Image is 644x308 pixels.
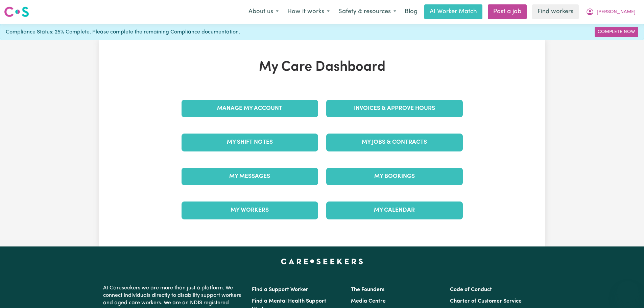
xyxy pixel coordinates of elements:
[532,4,579,19] a: Find workers
[617,281,639,303] iframe: Button to launch messaging window
[4,4,29,20] a: Careseekers logo
[488,4,527,19] a: Post a job
[281,259,363,264] a: Careseekers home page
[326,168,463,185] a: My Bookings
[326,202,463,219] a: My Calendar
[182,134,318,151] a: My Shift Notes
[334,5,401,19] button: Safety & resources
[424,4,482,19] a: AI Worker Match
[252,287,308,292] a: Find a Support Worker
[450,299,522,304] a: Charter of Customer Service
[401,4,422,19] a: Blog
[6,28,240,36] span: Compliance Status: 25% Complete. Please complete the remaining Compliance documentation.
[450,287,492,292] a: Code of Conduct
[326,100,463,117] a: Invoices & Approve Hours
[597,8,636,16] span: [PERSON_NAME]
[177,59,467,75] h1: My Care Dashboard
[581,5,640,19] button: My Account
[182,168,318,185] a: My Messages
[4,6,29,18] img: Careseekers logo
[182,202,318,219] a: My Workers
[351,287,384,292] a: The Founders
[283,5,334,19] button: How it works
[595,27,638,37] a: Complete Now
[351,299,386,304] a: Media Centre
[244,5,283,19] button: About us
[182,100,318,117] a: Manage My Account
[326,134,463,151] a: My Jobs & Contracts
